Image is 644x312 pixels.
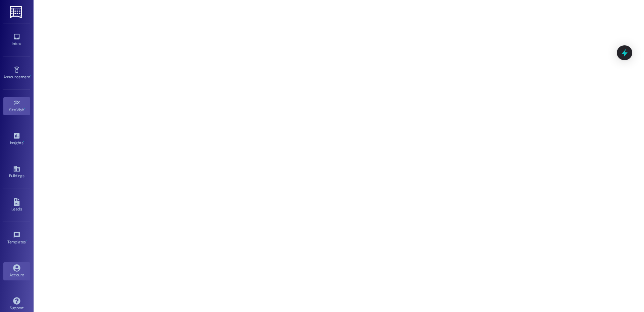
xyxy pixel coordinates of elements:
[3,163,30,181] a: Buildings
[3,262,30,280] a: Account
[3,97,30,115] a: Site Visit •
[24,107,25,111] span: •
[23,140,24,144] span: •
[26,239,27,243] span: •
[3,31,30,49] a: Inbox
[3,229,30,247] a: Templates •
[30,74,31,78] span: •
[3,130,30,148] a: Insights •
[3,196,30,214] a: Leads
[10,6,23,18] img: ResiDesk Logo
